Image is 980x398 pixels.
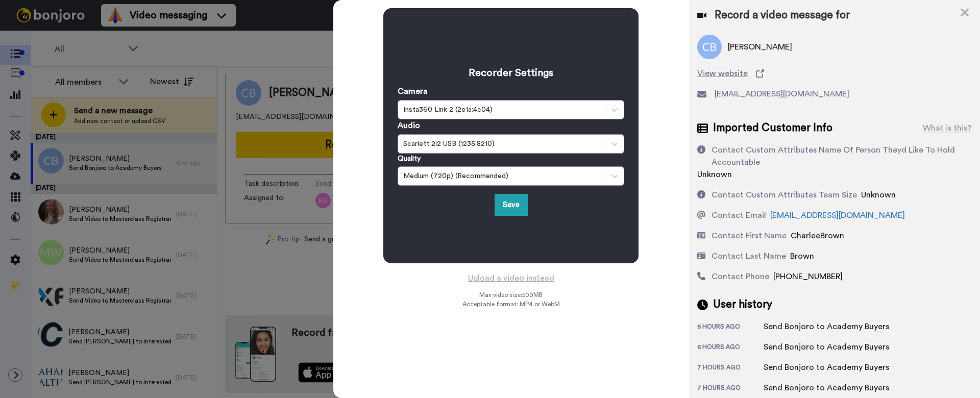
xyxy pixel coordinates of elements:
[465,271,557,285] button: Upload a video instead
[697,384,764,394] div: 7 hours ago
[791,232,844,240] span: CharleeBrown
[479,291,543,299] span: Max video size: 500 MB
[697,67,748,80] span: View website
[398,66,624,80] h3: Recorder Settings
[715,88,849,100] span: [EMAIL_ADDRESS][DOMAIN_NAME]
[764,382,889,394] div: Send Bonjoro to Academy Buyers
[712,270,769,283] div: Contact Phone
[773,272,843,281] span: [PHONE_NUMBER]
[713,297,772,312] span: User history
[713,120,832,136] span: Imported Customer Info
[403,171,600,181] div: Medium (720p) (Recommended)
[923,122,972,134] div: What is this?
[398,119,420,132] label: Audio
[697,322,764,333] div: 6 hours ago
[495,194,528,216] button: Save
[790,252,814,260] span: Brown
[712,209,766,221] div: Contact Email
[770,211,905,219] a: [EMAIL_ADDRESS][DOMAIN_NAME]
[697,363,764,374] div: 7 hours ago
[764,320,889,333] div: Send Bonjoro to Academy Buyers
[398,154,421,164] label: Quality
[403,105,600,115] div: Insta360 Link 2 (2e1a:4c04)
[462,300,560,308] span: Acceptable format: MP4 or WebM
[403,139,600,149] div: Scarlett 2i2 USB (1235:8210)
[398,85,428,97] label: Camera
[764,341,889,353] div: Send Bonjoro to Academy Buyers
[861,191,896,199] span: Unknown
[712,250,786,262] div: Contact Last Name
[697,170,732,179] span: Unknown
[712,230,787,242] div: Contact First Name
[697,343,764,353] div: 6 hours ago
[697,67,972,80] a: View website
[764,361,889,374] div: Send Bonjoro to Academy Buyers
[712,144,968,168] div: Contact Custom Attributes Name Of Person Theyd Like To Hold Accountable
[712,189,857,201] div: Contact Custom Attributes Team Size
